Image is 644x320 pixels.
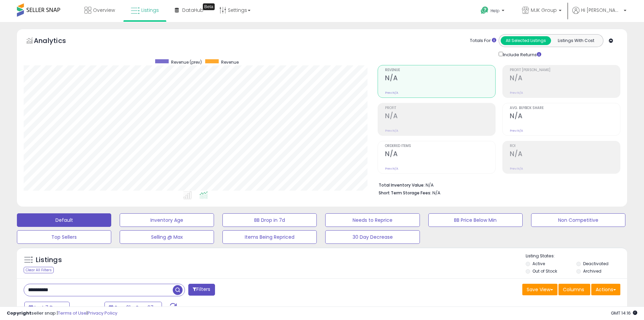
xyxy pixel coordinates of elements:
[510,74,620,83] h2: N/A
[221,59,239,65] span: Revenue
[325,213,420,227] button: Needs to Reprice
[379,180,615,189] li: N/A
[510,91,523,95] small: Prev: N/A
[501,36,551,45] button: All Selected Listings
[572,7,626,22] a: Hi [PERSON_NAME]
[379,182,425,188] b: Total Inventory Value:
[385,129,398,133] small: Prev: N/A
[385,167,398,171] small: Prev: N/A
[522,284,557,295] button: Save View
[510,68,620,72] span: Profit [PERSON_NAME]
[88,310,117,316] a: Privacy Policy
[385,144,495,148] span: Ordered Items
[385,91,398,95] small: Prev: N/A
[510,129,523,133] small: Prev: N/A
[34,304,61,311] span: Last 7 Days
[480,6,489,15] i: Get Help
[428,213,523,227] button: BB Price Below Min
[531,7,557,14] span: MJK Group
[510,167,523,171] small: Prev: N/A
[17,213,111,227] button: Default
[510,112,620,121] h2: N/A
[120,213,214,227] button: Inventory Age
[491,8,500,14] span: Help
[7,310,31,316] strong: Copyright
[120,230,214,244] button: Selling @ Max
[222,230,317,244] button: Items Being Repriced
[188,284,215,296] button: Filters
[325,230,420,244] button: 30 Day Decrease
[532,261,545,266] label: Active
[475,1,511,22] a: Help
[563,286,584,293] span: Columns
[222,213,317,227] button: BB Drop in 7d
[583,261,609,266] label: Deactivated
[432,190,440,196] span: N/A
[17,230,111,244] button: Top Sellers
[93,7,115,14] span: Overview
[494,50,549,58] div: Include Returns
[385,150,495,159] h2: N/A
[526,253,627,259] p: Listing States:
[24,302,70,313] button: Last 7 Days
[7,310,117,317] div: seller snap | |
[203,3,215,10] div: Tooltip anchor
[36,255,62,265] h5: Listings
[182,7,204,14] span: DataHub
[611,310,637,316] span: 2025-09-15 14:16 GMT
[385,68,495,72] span: Revenue
[115,304,153,311] span: Sep-01 - Sep-07
[551,36,601,45] button: Listings With Cost
[583,268,601,274] label: Archived
[510,106,620,110] span: Avg. Buybox Share
[385,74,495,83] h2: N/A
[171,59,202,65] span: Revenue (prev)
[24,267,54,273] div: Clear All Filters
[385,106,495,110] span: Profit
[532,268,557,274] label: Out of Stock
[379,190,431,196] b: Short Term Storage Fees:
[510,150,620,159] h2: N/A
[531,213,625,227] button: Non Competitive
[591,284,620,295] button: Actions
[385,112,495,121] h2: N/A
[58,310,87,316] a: Terms of Use
[470,38,496,44] div: Totals For
[558,284,590,295] button: Columns
[510,144,620,148] span: ROI
[34,36,79,47] h5: Analytics
[141,7,159,14] span: Listings
[581,7,622,14] span: Hi [PERSON_NAME]
[71,305,102,311] span: Compared to:
[104,302,162,313] button: Sep-01 - Sep-07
